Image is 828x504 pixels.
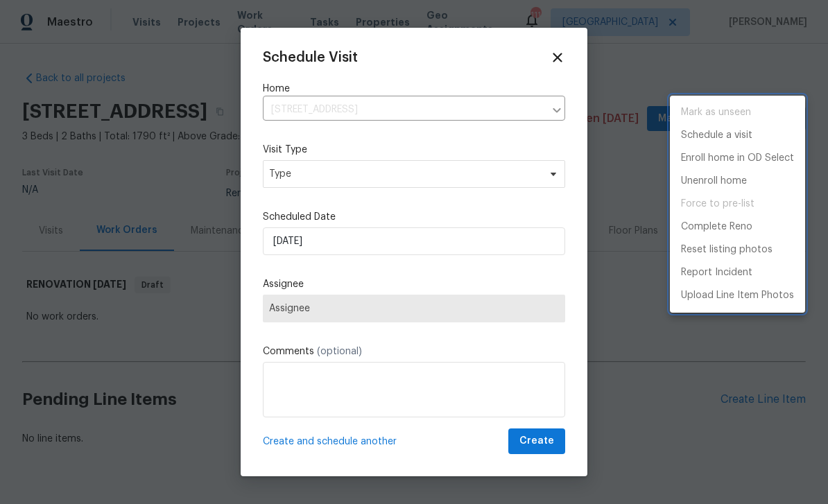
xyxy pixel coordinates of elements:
p: Upload Line Item Photos [681,288,794,303]
p: Report Incident [681,266,752,280]
p: Enroll home in OD Select [681,151,794,166]
p: Complete Reno [681,220,752,234]
p: Schedule a visit [681,128,752,143]
p: Reset listing photos [681,243,773,257]
span: Setup visit must be completed before moving home to pre-list [670,193,805,216]
p: Unenroll home [681,174,747,189]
